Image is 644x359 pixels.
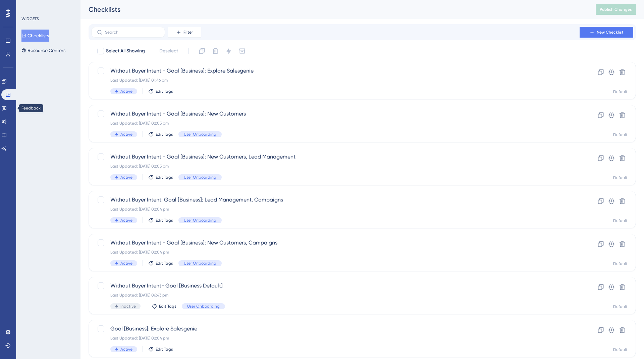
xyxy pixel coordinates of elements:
[110,250,560,255] div: Last Updated: [DATE] 02:04 pm
[110,282,560,290] span: Without Buyer Intent- Goal [Business Default]
[120,261,132,266] span: Active
[120,218,132,223] span: Active
[110,207,560,212] div: Last Updated: [DATE] 02:04 pm
[110,325,560,333] span: Goal [Business]: Explore Salesgenie
[184,175,216,180] span: User Onboarding
[110,239,560,247] span: Without Buyer Intent - Goal [Business]: New Customers, Campaigns
[156,89,173,94] span: Edit Tags
[120,89,132,94] span: Active
[120,347,132,352] span: Active
[148,261,173,266] button: Edit Tags
[613,218,628,223] div: Default
[184,261,216,266] span: User Onboarding
[148,175,173,180] button: Edit Tags
[159,304,176,309] span: Edit Tags
[613,261,628,266] div: Default
[184,132,216,137] span: User Onboarding
[613,347,628,352] div: Default
[110,78,560,83] div: Last Updated: [DATE] 01:46 pm
[613,89,628,94] div: Default
[89,5,579,14] div: Checklists
[21,44,65,56] button: Resource Centers
[148,132,173,137] button: Edit Tags
[110,196,560,204] span: Without Buyer Intent: Goal [Business]: Lead Management, Campaigns
[110,110,560,118] span: Without Buyer Intent - Goal [Business]: New Customers
[120,304,136,309] span: Inactive
[168,27,201,38] button: Filter
[105,30,159,35] input: Search
[148,89,173,94] button: Edit Tags
[613,132,628,137] div: Default
[153,45,184,57] button: Deselect
[110,121,560,126] div: Last Updated: [DATE] 02:03 pm
[152,304,176,309] button: Edit Tags
[184,218,216,223] span: User Onboarding
[156,347,173,352] span: Edit Tags
[613,304,628,309] div: Default
[156,132,173,137] span: Edit Tags
[596,4,636,15] button: Publish Changes
[110,153,560,161] span: Without Buyer Intent - Goal [Business]: New Customers, Lead Management
[600,7,632,12] span: Publish Changes
[110,293,560,298] div: Last Updated: [DATE] 06:43 pm
[110,164,560,169] div: Last Updated: [DATE] 02:03 pm
[106,47,145,55] span: Select All Showing
[156,218,173,223] span: Edit Tags
[148,218,173,223] button: Edit Tags
[613,175,628,180] div: Default
[148,347,173,352] button: Edit Tags
[156,175,173,180] span: Edit Tags
[21,16,39,21] div: WIDGETS
[187,304,220,309] span: User Onboarding
[110,67,560,75] span: Without Buyer Intent - Goal [Business]: Explore Salesgenie
[120,132,132,137] span: Active
[183,30,193,35] span: Filter
[580,27,633,38] button: New Checklist
[120,175,132,180] span: Active
[597,30,624,35] span: New Checklist
[21,30,49,42] button: Checklists
[156,261,173,266] span: Edit Tags
[159,47,178,55] span: Deselect
[110,335,560,341] div: Last Updated: [DATE] 02:04 pm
